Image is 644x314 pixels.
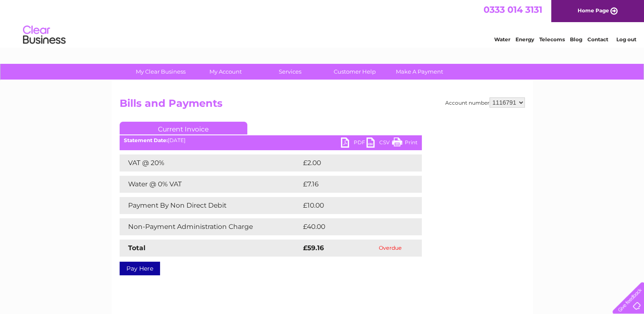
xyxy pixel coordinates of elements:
strong: Total [128,244,146,252]
a: Log out [616,36,636,43]
a: 0333 014 3131 [484,4,542,15]
td: Payment By Non Direct Debit [120,197,301,214]
td: £2.00 [301,154,402,171]
a: Services [255,64,325,80]
h2: Bills and Payments [120,97,525,114]
a: Blog [570,36,582,43]
a: Customer Help [320,64,390,80]
div: Account number [445,97,525,108]
a: CSV [366,137,392,150]
a: Make A Payment [384,64,455,80]
a: Current Invoice [120,122,247,134]
td: Non-Payment Administration Charge [120,218,301,235]
td: Water @ 0% VAT [120,176,301,193]
td: £10.00 [301,197,404,214]
a: Print [392,137,418,150]
img: logo.png [23,22,66,48]
td: £7.16 [301,176,401,193]
a: PDF [341,137,366,150]
a: My Account [190,64,260,80]
a: Pay Here [120,262,160,275]
td: £40.00 [301,218,405,235]
td: Overdue [359,240,422,257]
a: My Clear Business [126,64,196,80]
strong: £59.16 [303,244,324,252]
a: Telecoms [539,36,565,43]
div: Clear Business is a trading name of Verastar Limited (registered in [GEOGRAPHIC_DATA] No. 3667643... [121,5,524,41]
a: Contact [587,36,608,43]
a: Water [494,36,510,43]
a: Energy [515,36,534,43]
div: [DATE] [120,137,422,143]
td: VAT @ 20% [120,154,301,171]
b: Statement Date: [124,137,168,143]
